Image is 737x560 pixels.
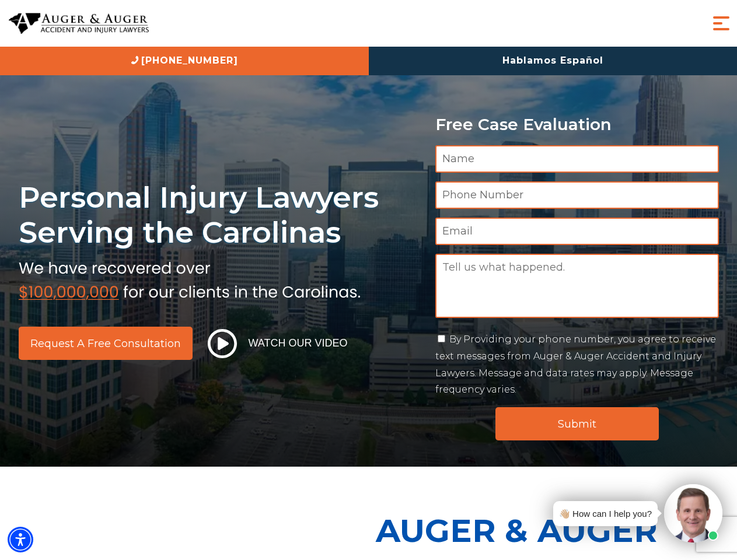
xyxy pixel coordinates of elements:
[435,116,719,134] p: Free Case Evaluation
[710,12,733,35] button: Menu
[435,181,719,209] input: Phone Number
[8,527,33,552] div: Accessibility Menu
[435,145,719,173] input: Name
[9,13,149,34] img: Auger & Auger Accident and Injury Lawyers Logo
[559,506,652,521] div: 👋🏼 How can I help you?
[435,334,716,395] label: By Providing your phone number, you agree to receive text messages from Auger & Auger Accident an...
[19,327,193,360] a: Request a Free Consultation
[435,218,719,245] input: Email
[19,180,421,250] h1: Personal Injury Lawyers Serving the Carolinas
[664,484,722,542] img: Intaker widget Avatar
[30,338,181,349] span: Request a Free Consultation
[204,328,351,359] button: Watch Our Video
[495,407,659,440] input: Submit
[19,256,361,300] img: sub text
[376,502,731,559] p: Auger & Auger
